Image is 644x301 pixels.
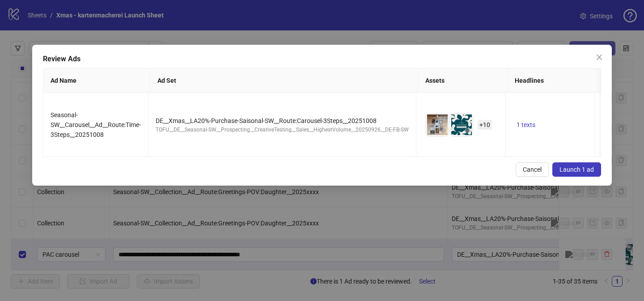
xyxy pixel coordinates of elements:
button: Preview [438,125,449,136]
div: Review Ads [43,54,601,64]
span: Cancel [523,166,542,173]
div: TOFU__DE__Seasonal-SW__Prospecting__CreativeTesting__Sales__HighestVolume__20250926__DE-FB-SW [156,126,409,134]
th: Headlines [508,68,597,93]
div: DE__Xmas__LA20%-Purchase-Saisonal-SW__Route:Carousel-3Steps__20251008 [156,116,409,126]
button: Preview [462,125,473,136]
button: Cancel [516,162,549,177]
img: Asset 2 [450,114,473,136]
span: + 10 [478,120,492,130]
span: eye [440,127,446,134]
button: Launch 1 ad [552,162,601,177]
span: eye [464,127,470,134]
button: Close [592,50,606,64]
span: Seasonal-SW__Carousel__Ad__Route:Time-3Steps__20251008 [51,111,141,138]
th: Ad Set [150,68,419,93]
span: 1 texts [517,121,535,128]
button: 1 texts [513,119,539,130]
th: Ad Name [43,68,150,93]
span: Launch 1 ad [559,166,594,173]
img: Asset 1 [426,114,449,136]
th: Assets [418,68,508,93]
span: close [596,54,603,61]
